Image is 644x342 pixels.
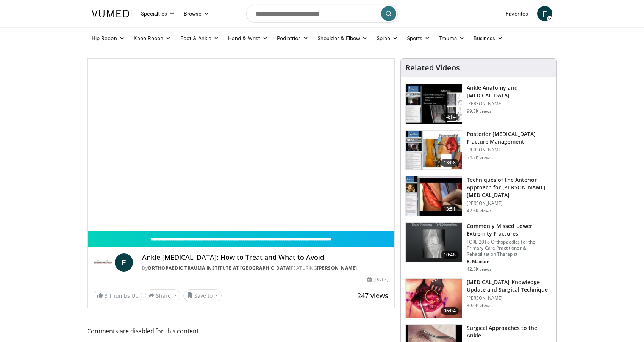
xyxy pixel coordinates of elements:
[537,6,552,21] a: F
[405,63,460,72] h4: Related Videos
[467,208,492,214] p: 42.6K views
[441,113,459,121] span: 14:14
[467,84,552,99] h3: Ankle Anatomy and [MEDICAL_DATA]
[136,6,179,21] a: Specialties
[142,253,388,262] h4: Ankle [MEDICAL_DATA]: How to Treat and What to Avoid
[367,276,388,283] div: [DATE]
[467,176,552,199] h3: Techniques of the Anterior Approach for [PERSON_NAME] [MEDICAL_DATA]
[272,31,313,46] a: Pediatrics
[405,130,552,170] a: 13:08 Posterior [MEDICAL_DATA] Fracture Management [PERSON_NAME] 54.7K views
[405,278,552,319] a: 06:04 [MEDICAL_DATA] Knowledge Update and Surgical Technique [PERSON_NAME] 39.0K views
[405,222,552,272] a: 10:48 Commonly Missed Lower Extremity Fractures FORE 2018 Orthopaedics for the Primary Care Pract...
[467,303,492,309] p: 39.0K views
[142,265,388,272] div: By FEATURING
[406,131,462,170] img: 50e07c4d-707f-48cd-824d-a6044cd0d074.150x105_q85_crop-smart_upscale.jpg
[467,130,552,145] h3: Posterior [MEDICAL_DATA] Fracture Management
[467,108,492,114] p: 99.5K views
[87,326,395,336] span: Comments are disabled for this content.
[441,251,459,259] span: 10:48
[467,147,552,153] p: [PERSON_NAME]
[183,289,222,301] button: Save to
[441,307,459,315] span: 06:04
[406,176,462,216] img: e0f65072-4b0e-47c8-b151-d5e709845aef.150x105_q85_crop-smart_upscale.jpg
[435,31,469,46] a: Trauma
[402,31,435,46] a: Sports
[467,101,552,107] p: [PERSON_NAME]
[467,239,552,257] p: FORE 2018 Orthopaedics for the Primary Care Practitioner & Rehabilitation Therapist
[372,31,402,46] a: Spine
[405,176,552,216] a: 13:51 Techniques of the Anterior Approach for [PERSON_NAME] [MEDICAL_DATA] [PERSON_NAME] 42.6K views
[94,253,112,272] img: Orthopaedic Trauma Institute at UCSF
[467,155,492,161] p: 54.7K views
[115,253,133,272] a: F
[105,292,108,299] span: 3
[467,278,552,294] h3: [MEDICAL_DATA] Knowledge Update and Surgical Technique
[469,31,508,46] a: Business
[317,265,357,271] a: [PERSON_NAME]
[441,159,459,167] span: 13:08
[406,279,462,318] img: XzOTlMlQSGUnbGTX4xMDoxOjBzMTt2bJ.150x105_q85_crop-smart_upscale.jpg
[467,266,492,272] p: 42.8K views
[467,324,552,339] h3: Surgical Approaches to the Ankle
[467,295,552,301] p: [PERSON_NAME]
[313,31,372,46] a: Shoulder & Elbow
[94,290,142,301] a: 3 Thumbs Up
[179,6,214,21] a: Browse
[87,31,129,46] a: Hip Recon
[176,31,224,46] a: Foot & Ankle
[92,10,132,17] img: VuMedi Logo
[405,84,552,124] a: 14:14 Ankle Anatomy and [MEDICAL_DATA] [PERSON_NAME] 99.5K views
[357,291,388,300] span: 247 views
[406,223,462,262] img: 4aa379b6-386c-4fb5-93ee-de5617843a87.150x105_q85_crop-smart_upscale.jpg
[88,59,394,231] video-js: Video Player
[145,289,180,301] button: Share
[441,205,459,213] span: 13:51
[501,6,533,21] a: Favorites
[148,265,291,271] a: Orthopaedic Trauma Institute at [GEOGRAPHIC_DATA]
[467,200,552,206] p: [PERSON_NAME]
[129,31,176,46] a: Knee Recon
[467,259,552,265] p: B. Maxson
[406,84,462,124] img: d079e22e-f623-40f6-8657-94e85635e1da.150x105_q85_crop-smart_upscale.jpg
[467,222,552,237] h3: Commonly Missed Lower Extremity Fractures
[224,31,272,46] a: Hand & Wrist
[246,5,398,23] input: Search topics, interventions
